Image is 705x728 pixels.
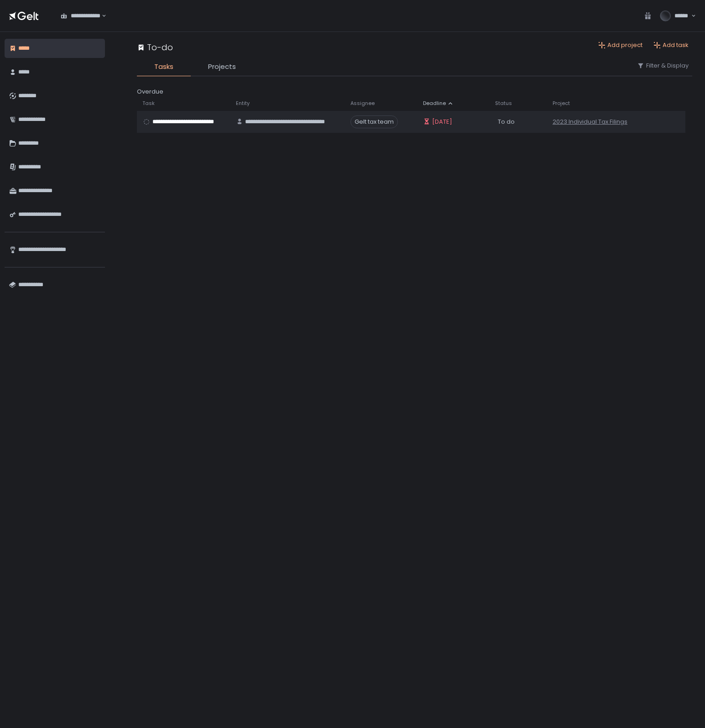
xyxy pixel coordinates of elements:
[598,41,642,49] button: Add project
[653,41,689,49] button: Add task
[350,115,398,128] span: Gelt tax team
[495,100,512,107] span: Status
[423,100,446,107] span: Deadline
[154,62,173,72] span: Tasks
[137,87,692,96] div: Overdue
[100,11,101,21] input: Search for option
[208,62,236,72] span: Projects
[637,62,689,70] button: Filter & Display
[553,100,570,107] span: Project
[350,100,375,107] span: Assignee
[432,118,452,126] span: [DATE]
[142,100,155,107] span: Task
[55,6,106,26] div: Search for option
[137,41,173,53] div: To-do
[498,118,515,126] span: To do
[236,100,250,107] span: Entity
[553,118,627,126] a: 2023 Individual Tax Filings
